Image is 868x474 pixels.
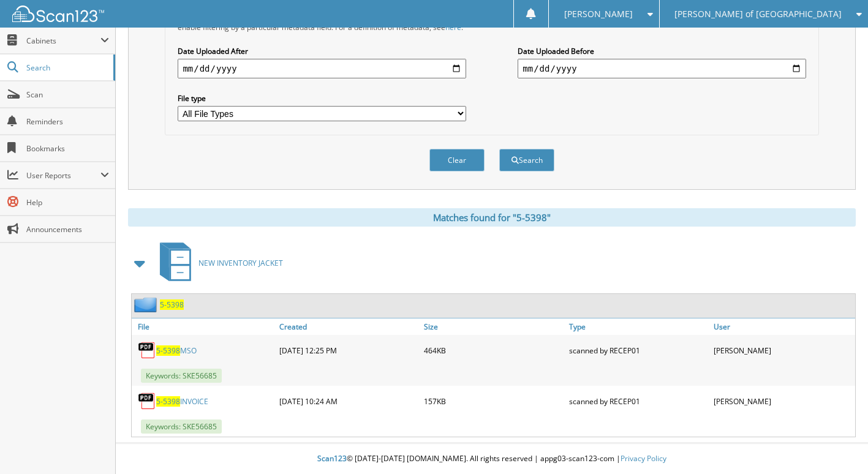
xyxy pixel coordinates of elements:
[156,396,208,407] a: 5-5398INVOICE
[178,93,466,103] label: File type
[711,389,855,413] div: [PERSON_NAME]
[317,453,347,464] span: Scan123
[421,389,565,413] div: 157KB
[156,345,180,356] span: 5-5398
[711,338,855,363] div: [PERSON_NAME]
[26,116,109,127] span: Reminders
[518,46,806,56] label: Date Uploaded Before
[621,453,666,464] a: Privacy Policy
[674,10,842,18] span: [PERSON_NAME] of [GEOGRAPHIC_DATA]
[499,149,554,171] button: Search
[276,338,421,363] div: [DATE] 12:25 PM
[156,396,180,407] span: 5-5398
[26,89,109,100] span: Scan
[198,258,283,268] span: NEW INVENTORY JACKET
[128,208,856,227] div: Matches found for "5-5398"
[156,345,197,356] a: 5-5398MSO
[564,10,633,18] span: [PERSON_NAME]
[116,444,868,474] div: © [DATE]-[DATE] [DOMAIN_NAME]. All rights reserved | appg03-scan123-com |
[711,318,855,335] a: User
[141,419,222,434] span: Keywords: SKE56685
[138,341,156,359] img: PDF.png
[276,318,421,335] a: Created
[421,338,565,363] div: 464KB
[160,299,184,310] a: 5-5398
[178,59,466,78] input: start
[566,318,711,335] a: Type
[518,59,806,78] input: end
[141,369,222,383] span: Keywords: SKE56685
[153,239,283,287] a: NEW INVENTORY JACKET
[421,318,565,335] a: Size
[138,392,156,410] img: PDF.png
[276,389,421,413] div: [DATE] 10:24 AM
[26,36,100,46] span: Cabinets
[429,149,485,171] button: Clear
[134,297,160,312] img: folder2.png
[132,318,276,335] a: File
[807,415,868,474] iframe: Chat Widget
[26,224,109,235] span: Announcements
[178,46,466,56] label: Date Uploaded After
[26,170,100,181] span: User Reports
[12,6,104,22] img: scan123-logo-white.svg
[26,197,109,208] span: Help
[26,143,109,154] span: Bookmarks
[566,338,711,363] div: scanned by RECEP01
[566,389,711,413] div: scanned by RECEP01
[26,62,107,73] span: Search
